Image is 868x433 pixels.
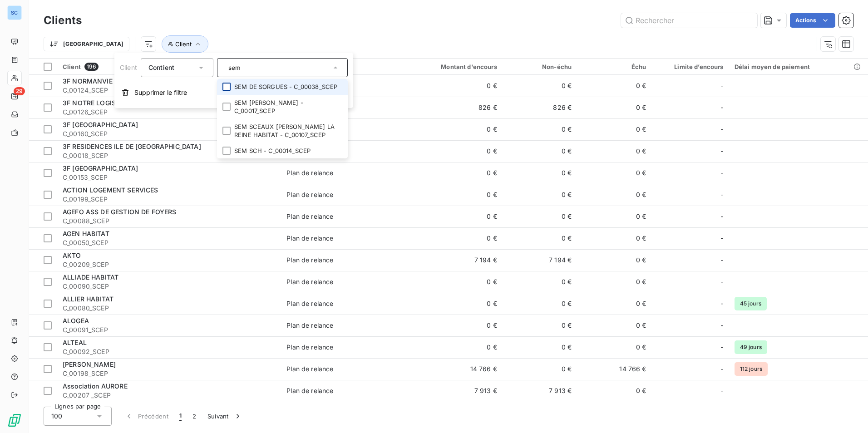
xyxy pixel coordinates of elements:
[63,86,276,95] span: C_00124_SCEP
[577,315,651,336] td: 0 €
[503,249,577,271] td: 7 194 €
[577,249,651,271] td: 0 €
[134,88,187,97] span: Supprimer le filtre
[508,63,572,70] div: Non-échu
[63,369,276,378] span: C_00198_SCEP
[577,162,651,184] td: 0 €
[503,380,577,402] td: 7 913 €
[720,168,723,177] span: -
[503,336,577,358] td: 0 €
[286,299,333,308] div: Plan de relance
[7,413,22,428] img: Logo LeanPay
[402,162,502,184] td: 0 €
[217,79,348,95] li: SEM DE SORGUES - C_00038_SCEP
[63,382,128,390] span: Association AURORE
[63,260,276,269] span: C_00209_SCEP
[577,271,651,293] td: 0 €
[217,95,348,119] li: SEM [PERSON_NAME] - C_00017_SCEP
[7,5,22,20] div: SC
[577,97,651,118] td: 0 €
[63,273,118,281] span: ALLIADE HABITAT
[577,358,651,380] td: 14 766 €
[44,37,129,51] button: [GEOGRAPHIC_DATA]
[63,195,276,204] span: C_00199_SCEP
[577,184,651,206] td: 0 €
[63,143,201,150] span: 3F RESIDENCES ILE DE [GEOGRAPHIC_DATA]
[63,77,113,85] span: 3F NORMANVIE
[286,256,333,265] div: Plan de relance
[720,386,723,395] span: -
[286,168,333,177] div: Plan de relance
[63,108,276,117] span: C_00126_SCEP
[63,173,276,182] span: C_00153_SCEP
[63,339,87,346] span: ALTEAL
[63,360,116,368] span: [PERSON_NAME]
[720,147,723,156] span: -
[402,97,502,118] td: 826 €
[175,40,192,48] span: Client
[402,271,502,293] td: 0 €
[84,63,99,71] span: 196
[720,234,723,243] span: -
[720,190,723,199] span: -
[577,206,651,227] td: 0 €
[63,317,89,325] span: ALOGEA
[735,297,767,310] span: 45 jours
[148,64,174,71] span: Contient
[720,81,723,90] span: -
[402,184,502,206] td: 0 €
[720,364,723,374] span: -
[179,412,182,421] span: 1
[402,249,502,271] td: 7 194 €
[286,277,333,286] div: Plan de relance
[63,251,81,259] span: AKTO
[286,190,333,199] div: Plan de relance
[790,13,835,28] button: Actions
[402,380,502,402] td: 7 913 €
[720,277,723,286] span: -
[286,343,333,352] div: Plan de relance
[51,412,62,421] span: 100
[286,234,333,243] div: Plan de relance
[735,362,768,376] span: 112 jours
[63,129,276,138] span: C_00160_SCEP
[577,75,651,97] td: 0 €
[402,336,502,358] td: 0 €
[408,63,497,70] div: Montant d'encours
[503,358,577,380] td: 0 €
[577,336,651,358] td: 0 €
[402,227,502,249] td: 0 €
[63,238,276,247] span: C_00050_SCEP
[286,386,333,395] div: Plan de relance
[187,407,202,426] button: 2
[402,118,502,140] td: 0 €
[63,230,109,237] span: AGEN HABITAT
[217,119,348,143] li: SEM SCEAUX [PERSON_NAME] LA REINE HABITAT - C_00107_SCEP
[503,271,577,293] td: 0 €
[621,13,757,28] input: Rechercher
[63,304,276,313] span: C_00080_SCEP
[503,184,577,206] td: 0 €
[63,63,81,70] span: Client
[114,83,353,103] button: Supprimer le filtre
[63,347,276,356] span: C_00092_SCEP
[577,380,651,402] td: 0 €
[720,212,723,221] span: -
[503,75,577,97] td: 0 €
[503,206,577,227] td: 0 €
[503,293,577,315] td: 0 €
[63,121,138,128] span: 3F [GEOGRAPHIC_DATA]
[402,75,502,97] td: 0 €
[402,206,502,227] td: 0 €
[503,315,577,336] td: 0 €
[720,299,723,308] span: -
[162,35,208,53] button: Client
[503,162,577,184] td: 0 €
[63,151,276,160] span: C_00018_SCEP
[286,212,333,221] div: Plan de relance
[63,216,276,226] span: C_00088_SCEP
[577,140,651,162] td: 0 €
[503,227,577,249] td: 0 €
[720,103,723,112] span: -
[63,208,177,216] span: AGEFO ASS DE GESTION DE FOYERS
